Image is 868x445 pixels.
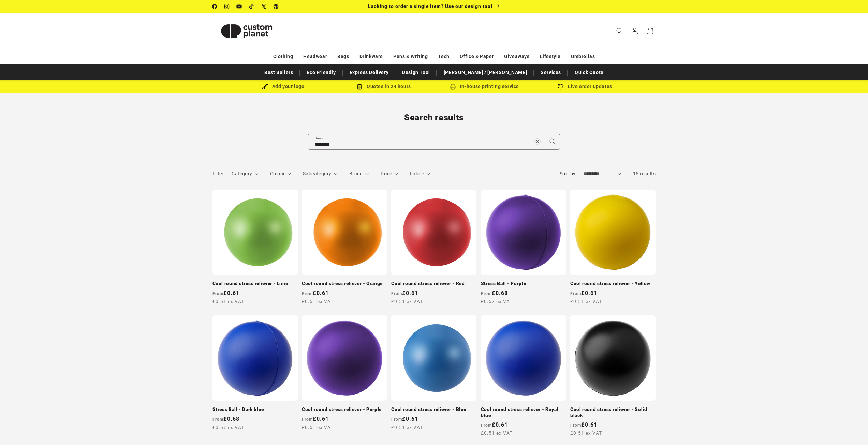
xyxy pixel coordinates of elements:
a: Cool round stress reliever - Royal blue [481,406,566,418]
summary: Search [612,24,627,39]
summary: Brand (0 selected) [349,170,369,177]
span: Brand [349,171,363,176]
summary: Category (0 selected) [232,170,258,177]
label: Sort by: [560,171,577,176]
a: Cool round stress reliever - Orange [302,281,387,287]
a: Cool round stress reliever - Yellow [570,281,656,287]
div: Live order updates [535,82,635,91]
a: Office & Paper [460,50,494,62]
a: Cool round stress reliever - Lime [212,281,298,287]
a: Stress Ball - Purple [481,281,566,287]
a: Drinkware [359,50,383,62]
a: Express Delivery [346,66,392,78]
span: 15 results [633,171,656,176]
a: Bags [337,50,349,62]
div: In-house printing service [434,82,535,91]
a: [PERSON_NAME] / [PERSON_NAME] [440,66,530,78]
summary: Subcategory (0 selected) [303,170,337,177]
button: Search [545,134,560,149]
a: Clothing [273,50,293,62]
h1: Search results [212,112,656,123]
a: Quick Quote [571,66,607,78]
span: Category [232,171,252,176]
a: Cool round stress reliever - Red [391,281,476,287]
span: Colour [270,171,285,176]
span: Price [381,171,392,176]
div: Add your logo [233,82,334,91]
div: Quotes in 24 hours [334,82,434,91]
h2: Filter: [212,170,225,177]
a: Eco Friendly [303,66,339,78]
img: Order Updates Icon [356,84,363,90]
a: Best Sellers [261,66,296,78]
a: Lifestyle [540,50,561,62]
span: Subcategory [303,171,331,176]
summary: Price [381,170,398,177]
a: Pens & Writing [393,50,428,62]
img: In-house printing [450,84,456,90]
a: Cool round stress reliever - Purple [302,406,387,413]
img: Brush Icon [262,84,268,90]
a: Design Tool [399,66,433,78]
span: Fabric [410,171,424,176]
a: Headwear [303,50,327,62]
summary: Colour (0 selected) [270,170,291,177]
summary: Fabric (0 selected) [410,170,430,177]
a: Stress Ball - Dark blue [212,406,298,413]
a: Cool round stress reliever - Solid black [570,406,656,418]
button: Clear search term [530,134,545,149]
a: Custom Planet [210,13,283,49]
img: Order updates [558,84,564,90]
img: Custom Planet [212,16,281,46]
a: Tech [438,50,449,62]
a: Giveaways [504,50,529,62]
a: Services [537,66,564,78]
a: Umbrellas [571,50,595,62]
span: Looking to order a single item? Use our design tool [368,3,492,9]
a: Cool round stress reliever - Blue [391,406,476,413]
